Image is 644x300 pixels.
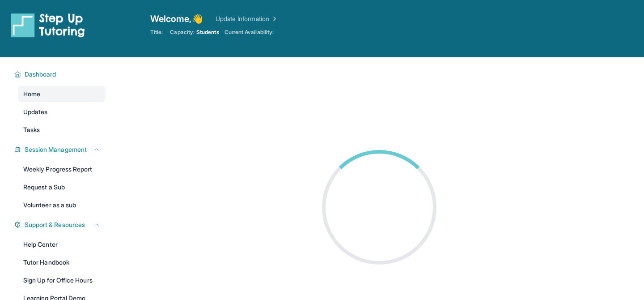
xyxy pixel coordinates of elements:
[18,254,106,270] a: Tutor Handbook
[18,161,106,177] a: Weekly Progress Report
[21,70,100,79] button: Dashboard
[269,14,278,23] img: Chevron Right
[150,13,203,25] span: Welcome, 👋
[196,29,219,36] span: Students
[18,122,106,138] a: Tasks
[225,29,274,36] span: Current Availability:
[18,179,106,195] a: Request a Sub
[11,13,85,38] img: logo
[23,125,40,134] span: Tasks
[23,107,48,116] span: Updates
[21,145,100,154] button: Session Management
[21,220,100,229] button: Support & Resources
[25,145,87,154] span: Session Management
[150,29,163,36] span: Title:
[25,70,56,79] span: Dashboard
[18,197,106,213] a: Volunteer as a sub
[18,104,106,120] a: Updates
[18,272,106,288] a: Sign Up for Office Hours
[170,29,195,36] span: Capacity:
[25,220,85,229] span: Support & Resources
[216,14,278,23] a: Update Information
[23,90,40,99] span: Home
[18,236,106,253] a: Help Center
[18,86,106,102] a: Home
